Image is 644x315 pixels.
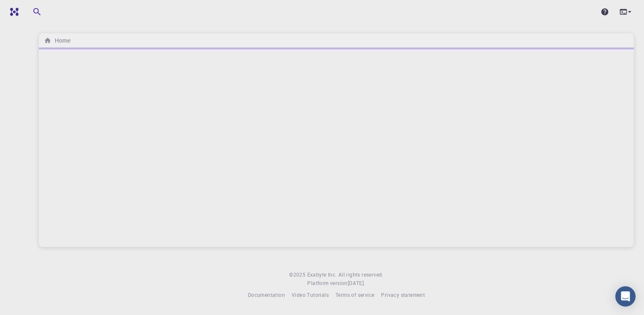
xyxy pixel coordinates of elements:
span: Video Tutorials [292,291,329,298]
a: Video Tutorials [292,291,329,299]
img: logo [7,8,19,16]
span: Platform version [307,279,347,288]
span: Privacy statement [381,291,425,298]
a: Exabyte Inc. [307,271,337,279]
span: © 2025 [289,271,307,279]
span: All rights reserved. [338,271,384,279]
a: Documentation [248,291,285,299]
a: [DATE]. [348,279,365,288]
div: Open Intercom Messenger [615,286,636,307]
span: Documentation [248,291,285,298]
span: Exabyte Inc. [307,271,337,278]
h6: Home [51,36,70,45]
span: Terms of service [335,291,374,298]
nav: breadcrumb [42,36,72,45]
span: [DATE] . [348,280,365,286]
a: Privacy statement [381,291,425,299]
a: Terms of service [335,291,374,299]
